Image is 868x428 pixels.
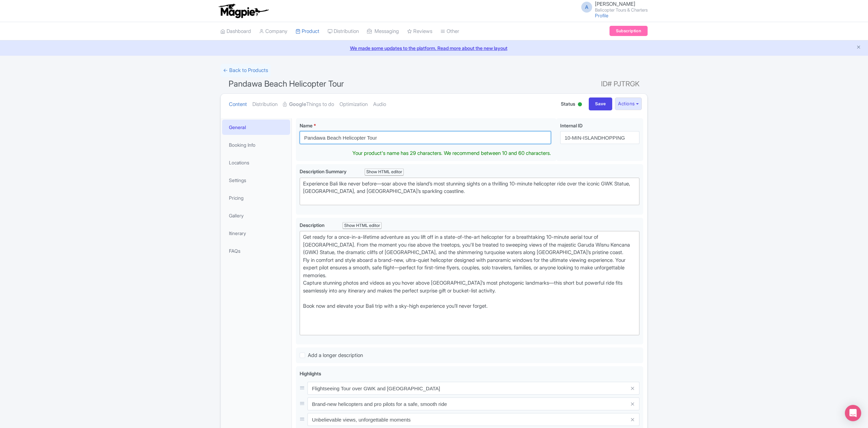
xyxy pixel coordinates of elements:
div: Get ready for a once-in-a-lifetime adventure as you lift off in a state-of-the-art helicopter for... [303,233,636,333]
strong: Google [289,101,306,108]
span: Status [561,100,575,107]
a: Content [229,94,247,115]
a: Distribution [328,22,359,41]
a: Reviews [407,22,432,41]
div: Show HTML editor [343,222,382,229]
div: Your product's name has 29 characters. We recommend between 10 and 60 characters. [352,149,551,157]
a: Distribution [252,94,278,115]
span: Name [300,123,313,128]
a: We made some updates to the platform. Read more about the new layout [4,44,864,52]
a: Dashboard [220,22,251,41]
a: Settings [222,173,290,188]
a: Profile [595,13,608,18]
a: A [PERSON_NAME] Balicopter Tours & Charters [577,1,648,12]
a: Booking Info [222,137,290,153]
div: Show HTML editor [365,168,404,176]
span: Add a longer description [308,352,363,358]
a: FAQs [222,243,290,258]
a: Optimization [339,94,368,115]
button: Close announcement [856,44,861,52]
button: Actions [615,97,642,110]
a: Locations [222,155,290,170]
a: General [222,120,290,135]
a: Other [440,22,459,41]
span: A [581,2,592,13]
span: Pandawa Beach Helicopter Tour [229,79,344,89]
a: GoogleThings to do [283,94,334,115]
a: Gallery [222,208,290,223]
img: logo-ab69f6fb50320c5b225c76a69d11143b.png [217,3,270,18]
span: Description [300,222,325,228]
div: Open Intercom Messenger [845,405,861,421]
span: Description Summary [300,168,348,174]
a: Pricing [222,190,290,206]
span: ID# PJTRGK [601,77,639,91]
span: Internal ID [560,123,583,128]
a: Company [259,22,287,41]
a: Product [296,22,319,41]
a: ← Back to Products [220,64,271,77]
div: Experience Bali like never before—soar above the island’s most stunning sights on a thrilling 10-... [303,180,636,203]
input: Save [589,97,613,110]
a: Audio [373,94,386,115]
span: Highlights [300,371,321,376]
small: Balicopter Tours & Charters [595,8,648,12]
span: [PERSON_NAME] [595,1,635,7]
a: Subscription [610,26,648,36]
div: Active [577,100,583,110]
a: Messaging [367,22,399,41]
a: Itinerary [222,226,290,241]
